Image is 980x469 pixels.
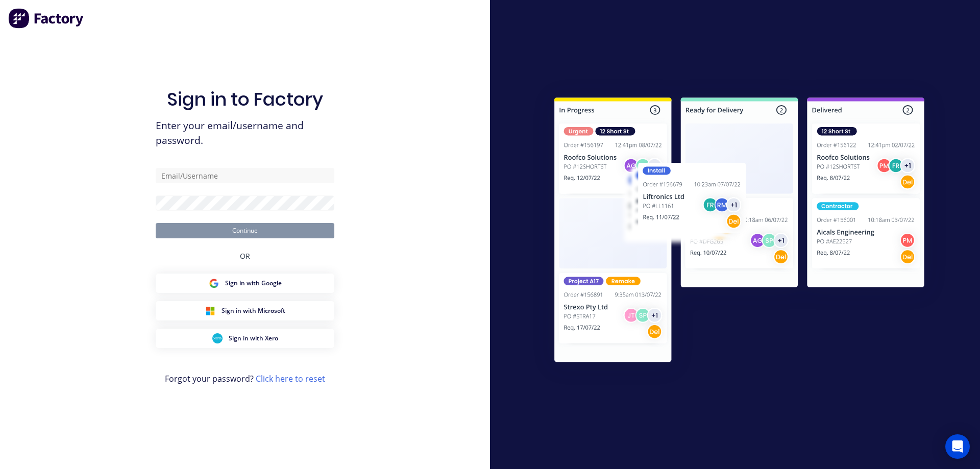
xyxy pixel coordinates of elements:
[225,279,282,288] span: Sign in with Google
[209,278,219,288] img: Google Sign in
[229,334,278,343] span: Sign in with Xero
[167,88,323,110] h1: Sign in to Factory
[212,333,223,343] img: Xero Sign in
[156,301,334,320] button: Microsoft Sign inSign in with Microsoft
[156,118,334,148] span: Enter your email/username and password.
[945,434,970,459] div: Open Intercom Messenger
[156,223,334,238] button: Continue
[156,168,334,183] input: Email/Username
[156,274,334,293] button: Google Sign inSign in with Google
[205,306,215,316] img: Microsoft Sign in
[156,329,334,348] button: Xero Sign inSign in with Xero
[532,77,947,386] img: Sign in
[256,373,325,384] a: Click here to reset
[240,238,250,274] div: OR
[222,306,285,315] span: Sign in with Microsoft
[8,8,85,29] img: Factory
[165,373,325,385] span: Forgot your password?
